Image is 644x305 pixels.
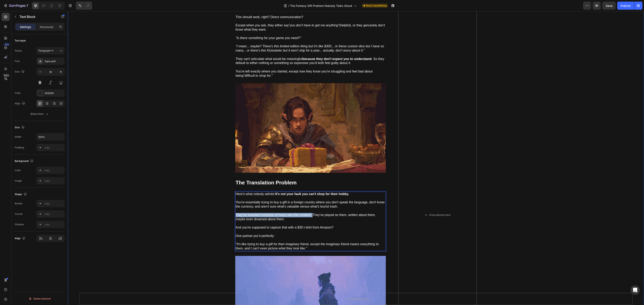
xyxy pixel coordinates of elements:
div: Background [15,158,34,164]
i: "difficult to shop for." [176,63,205,66]
div: Size [15,69,25,74]
button: Publish [617,2,634,10]
img: gempages_573182432874857697-4b746e8f-cf6e-40a4-b0a3-2cffd05121e8.webp [167,72,318,161]
span: Except when you ask, they either say (helpful), or they genuinely don't know what they want. [168,12,317,20]
div: Font [15,59,20,63]
p: Text Block [20,14,54,19]
p: Advanced [40,25,53,29]
button: Show more [15,110,65,118]
span: The Fantasy Gift Problem Nobody Talks About [290,4,352,8]
div: Rich Text Editor. Editing area: main [167,180,318,240]
iframe: Design area [68,11,644,305]
div: Size [15,125,25,130]
i: "It's like trying to buy a gift for their imaginary friend, except the imaginary friend means eve... [168,231,311,239]
div: Padding [15,146,24,149]
div: Corner [15,212,23,216]
div: Width [15,135,21,139]
div: Styles [15,49,22,53]
strong: It's not your fault you can't shop for their hobby. [207,181,281,184]
span: You're left exactly where you started, except now they know you're struggling and feel bad about ... [168,58,305,66]
span: This should work, right? Direct communication? [168,4,235,7]
p: 7 [26,3,28,8]
button: Save [602,2,616,10]
span: / [288,4,289,8]
div: Add... [45,212,64,216]
span: Save [606,4,612,7]
span: And you're supposed to capture that with a $30 t-shirt from Amazon? [168,214,266,218]
span: You're essentially trying to buy a gift in a foreign country where you don't speak the language, ... [168,189,317,197]
div: Open Intercom Messenger [630,285,640,295]
div: Add... [45,179,64,183]
div: Drop element here [280,286,301,289]
i: "I mean... maybe? There's this limited edition thing but it's like $300... or these custom dice b... [168,33,316,41]
div: Align [15,101,26,106]
div: Shape [15,192,28,197]
div: Color [15,169,21,172]
button: 7 [2,2,30,10]
i: "you don't have to get me anything" [221,12,271,16]
div: Sans-serif [45,60,64,63]
p: Settings [20,25,31,29]
button: Delete element [15,296,65,302]
i: "Is there something for your game you need?" [168,25,233,28]
button: Paragraph 1* [36,47,65,54]
div: Add... [45,169,64,172]
div: Undo/Redo [76,2,92,10]
div: Align [15,236,26,241]
div: Publish [621,4,631,8]
span: They can't articulate what would be meaningful . So they default to either nothing or something s... [168,46,317,54]
strong: The Translation Problem [168,168,229,174]
span: Paragraph 1* [38,49,54,53]
div: Shadow [15,223,24,226]
strong: because they don't expect you to understand [235,46,304,49]
div: Text style [15,39,26,42]
div: 450 [4,43,10,46]
div: Add... [45,202,64,206]
div: Color [15,91,21,95]
span: " [168,33,316,41]
div: Drop element here [361,202,383,205]
div: Delete element [29,296,51,301]
span: They've invested hundreds of hours into this creation. They've played as them, written about them... [168,202,308,210]
div: Rich Text Editor. Editing area: main [167,3,318,67]
span: One partner put it perfectly: [168,223,207,226]
span: Need republishing [366,4,386,7]
div: Border [15,202,23,205]
div: Beta [3,74,10,77]
div: Add... [45,146,64,150]
div: 242424 [45,91,64,95]
div: Add... [45,223,64,226]
span: Here's what nobody admits: [168,181,281,184]
div: Show more [30,112,49,116]
input: Auto [37,133,64,141]
div: Image [15,179,22,183]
